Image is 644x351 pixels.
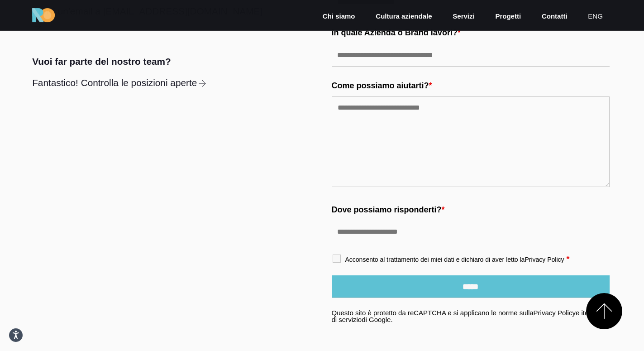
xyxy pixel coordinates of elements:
a: Servizi [452,11,475,22]
a: Privacy Policy [534,309,576,317]
p: Questo sito è protetto da reCAPTCHA e si applicano le norme sulla e i di Google. [332,309,610,323]
img: Ride On Agency [32,8,55,23]
a: Progetti [494,11,522,22]
a: Contatti [541,11,568,22]
p: Vuoi far parte del nostro team? [32,54,265,68]
a: eng [587,11,604,22]
a: Cultura aziendale [375,11,433,22]
label: Come possiamo aiutarti? [332,81,432,90]
label: Dove possiamo risponderti? [332,205,445,214]
a: termini di servizio [332,309,603,323]
a: Chi siamo [322,11,356,22]
a: Fantastico! Controlla le posizioni aperte [32,76,265,90]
